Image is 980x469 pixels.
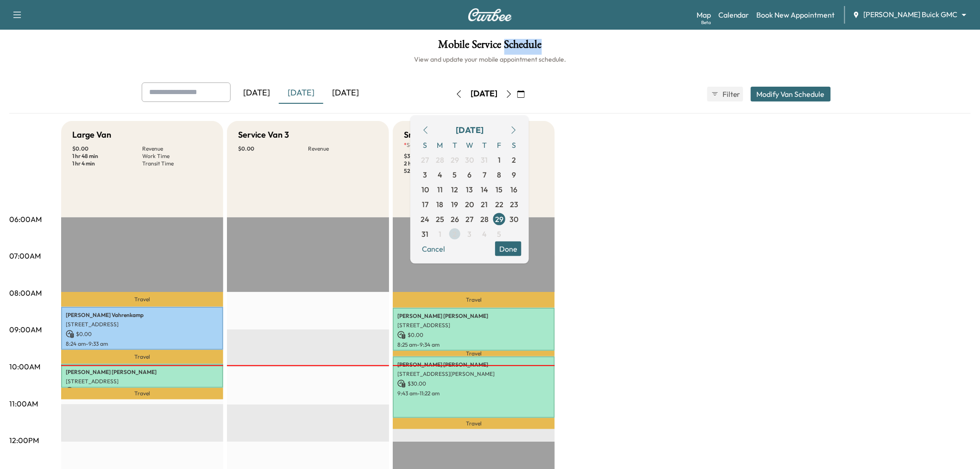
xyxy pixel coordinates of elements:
span: 29 [495,213,503,224]
span: T [447,137,462,152]
h5: Large Van [72,128,111,141]
span: 7 [483,169,486,180]
button: Done [495,241,521,256]
span: 31 [481,154,488,165]
button: Filter [707,87,743,101]
p: Transit Time [142,160,212,167]
span: 6 [468,169,472,180]
p: 9:43 am - 11:22 am [397,390,550,397]
p: 1 hr 4 min [72,160,142,167]
span: 8 [497,169,502,180]
p: 08:00AM [9,287,42,298]
h5: Service Van 3 [238,128,289,141]
p: Travel [61,350,223,364]
span: W [462,137,477,152]
div: Beta [701,19,711,26]
button: Cancel [418,241,449,256]
span: 5 [453,169,457,180]
span: 4 [482,228,487,239]
p: 09:00AM [9,324,42,335]
p: [STREET_ADDRESS] [397,322,550,329]
p: 06:00AM [9,214,42,225]
p: $ 30.00 [397,380,550,388]
p: Travel [393,351,555,356]
span: 10 [421,184,429,195]
span: S [507,137,521,152]
div: [DATE] [323,82,368,104]
p: $ 0.00 [72,145,142,152]
div: [DATE] [234,82,279,104]
p: 10:00AM [9,361,40,372]
a: Book New Appointment [757,9,835,20]
span: 20 [465,198,474,209]
span: 9 [512,169,516,180]
span: 17 [422,198,428,209]
span: 31 [422,228,429,239]
button: Modify Van Schedule [751,87,831,101]
p: $ 0.00 [397,331,550,339]
p: Scheduled hours have been modified for this day [404,141,544,149]
p: [PERSON_NAME] [PERSON_NAME] [66,368,219,376]
p: Travel [393,418,555,429]
span: T [477,137,492,152]
p: Work Time [142,152,212,160]
p: [PERSON_NAME] [PERSON_NAME] [397,361,550,368]
p: 2 hr 48 min [404,160,474,167]
span: 13 [466,184,473,195]
img: Curbee Logo [468,8,512,21]
span: 1 [498,154,501,165]
h5: Small Van [404,128,441,141]
span: 30 [510,213,519,224]
p: $ 30.00 [404,152,474,160]
p: $ 0.00 [66,330,219,338]
span: 21 [481,198,488,209]
p: 8:25 am - 9:34 am [397,341,550,349]
p: [PERSON_NAME] Vahrenkamp [66,311,219,319]
span: 22 [495,198,503,209]
span: Filter [722,89,739,100]
p: [STREET_ADDRESS] [66,321,219,328]
p: $ 0.00 [66,387,219,395]
p: [PERSON_NAME] [PERSON_NAME] [397,312,550,320]
span: 15 [496,184,503,195]
a: Calendar [718,9,749,20]
span: 19 [452,198,459,209]
span: 30 [465,154,474,165]
p: Travel [61,388,223,399]
span: S [418,137,433,152]
p: Travel [393,292,555,308]
span: 16 [511,184,518,195]
div: [DATE] [471,88,497,100]
span: 2 [453,228,457,239]
span: 3 [468,228,472,239]
span: 29 [451,154,459,165]
span: 11 [437,184,443,195]
p: [STREET_ADDRESS][PERSON_NAME] [397,370,550,378]
p: Travel [61,292,223,307]
p: 52 min [404,167,474,175]
p: $ 0.00 [238,145,308,152]
span: 12 [452,184,459,195]
p: 8:24 am - 9:33 am [66,340,219,348]
div: [DATE] [456,123,484,136]
span: [PERSON_NAME] Buick GMC [864,9,958,20]
p: Revenue [142,145,212,152]
div: [DATE] [279,82,323,104]
p: 12:00PM [9,435,39,446]
span: 1 [439,228,441,239]
span: 23 [510,198,518,209]
span: 28 [480,213,489,224]
span: F [492,137,507,152]
span: 3 [423,169,427,180]
span: 27 [466,213,474,224]
a: MapBeta [697,9,711,20]
span: 28 [436,154,444,165]
span: 26 [451,213,459,224]
p: Revenue [308,145,378,152]
span: 27 [421,154,429,165]
span: 14 [481,184,488,195]
h6: View and update your mobile appointment schedule. [9,55,971,64]
span: 25 [436,213,444,224]
p: 1 hr 48 min [72,152,142,160]
span: 18 [437,198,444,209]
